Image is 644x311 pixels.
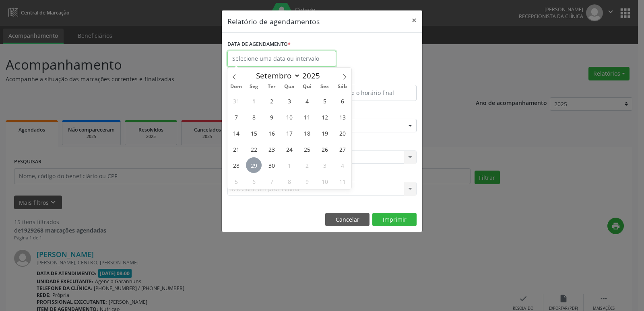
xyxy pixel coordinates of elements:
[227,38,291,51] label: DATA DE AGENDAMENTO
[334,109,350,125] span: Setembro 13, 2025
[281,141,297,157] span: Setembro 24, 2025
[246,93,262,109] span: Setembro 1, 2025
[334,141,350,157] span: Setembro 27, 2025
[228,157,244,173] span: Setembro 28, 2025
[264,173,279,189] span: Outubro 7, 2025
[334,93,350,109] span: Setembro 6, 2025
[406,10,422,30] button: Close
[245,84,263,89] span: Seg
[334,84,351,89] span: Sáb
[228,173,244,189] span: Outubro 5, 2025
[317,125,332,141] span: Setembro 19, 2025
[281,157,297,173] span: Outubro 1, 2025
[246,157,262,173] span: Setembro 29, 2025
[228,93,244,109] span: Agosto 31, 2025
[227,16,320,27] h5: Relatório de agendamentos
[300,70,327,81] input: Year
[334,125,350,141] span: Setembro 20, 2025
[299,93,315,109] span: Setembro 4, 2025
[264,141,279,157] span: Setembro 23, 2025
[228,141,244,157] span: Setembro 21, 2025
[372,213,417,227] button: Imprimir
[281,125,297,141] span: Setembro 17, 2025
[299,157,315,173] span: Outubro 2, 2025
[228,125,244,141] span: Setembro 14, 2025
[317,173,332,189] span: Outubro 10, 2025
[299,141,315,157] span: Setembro 25, 2025
[227,51,336,67] input: Selecione uma data ou intervalo
[263,84,281,89] span: Ter
[264,157,279,173] span: Setembro 30, 2025
[324,72,417,85] label: ATÉ
[281,109,297,125] span: Setembro 10, 2025
[298,84,316,89] span: Qui
[281,93,297,109] span: Setembro 3, 2025
[228,109,244,125] span: Setembro 7, 2025
[317,157,332,173] span: Outubro 3, 2025
[227,84,245,89] span: Dom
[299,125,315,141] span: Setembro 18, 2025
[316,84,334,89] span: Sex
[264,125,279,141] span: Setembro 16, 2025
[281,173,297,189] span: Outubro 8, 2025
[334,173,350,189] span: Outubro 11, 2025
[299,173,315,189] span: Outubro 9, 2025
[325,213,369,227] button: Cancelar
[246,109,262,125] span: Setembro 8, 2025
[317,109,332,125] span: Setembro 12, 2025
[299,109,315,125] span: Setembro 11, 2025
[264,93,279,109] span: Setembro 2, 2025
[246,173,262,189] span: Outubro 6, 2025
[264,109,279,125] span: Setembro 9, 2025
[246,141,262,157] span: Setembro 22, 2025
[252,70,300,81] select: Month
[246,125,262,141] span: Setembro 15, 2025
[334,157,350,173] span: Outubro 4, 2025
[324,85,417,101] input: Selecione o horário final
[317,141,332,157] span: Setembro 26, 2025
[317,93,332,109] span: Setembro 5, 2025
[281,84,298,89] span: Qua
